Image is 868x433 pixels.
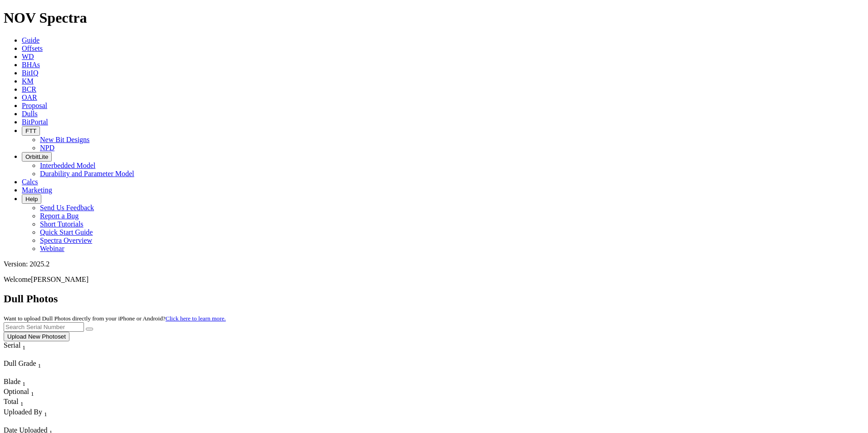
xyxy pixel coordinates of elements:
div: Sort None [4,341,42,359]
a: Spectra Overview [40,236,92,244]
span: Sort None [44,408,47,416]
div: Blade Sort None [4,378,35,388]
sub: 1 [44,411,47,418]
span: [PERSON_NAME] [31,276,89,283]
a: Quick Start Guide [40,228,93,236]
sub: 1 [20,401,24,408]
button: OrbitLite [22,152,52,162]
a: Durability and Parameter Model [40,170,134,177]
sub: 1 [31,390,34,397]
span: Sort None [20,398,24,405]
sub: 1 [22,380,25,387]
div: Uploaded By Sort None [4,408,89,418]
a: Guide [22,36,39,44]
div: Column Menu [4,418,89,426]
h2: Dull Photos [4,293,864,305]
a: Calcs [22,178,38,186]
a: Proposal [22,102,47,109]
a: BHAs [22,61,40,69]
a: BitPortal [22,118,48,126]
div: Total Sort None [4,398,35,408]
div: Dull Grade Sort None [4,359,67,369]
small: Want to upload Dull Photos directly from your iPhone or Android? [4,315,226,322]
span: Optional [4,388,29,395]
button: Help [22,194,41,204]
span: Help [25,196,38,202]
a: WD [22,53,34,60]
a: KM [22,77,34,85]
a: Webinar [40,245,64,252]
span: Serial [4,341,20,349]
a: Marketing [22,186,52,194]
span: Blade [4,378,20,385]
div: Column Menu [4,351,42,359]
span: FTT [25,128,36,134]
div: Sort None [4,408,89,426]
div: Optional Sort None [4,388,35,398]
a: Report a Bug [40,212,79,220]
span: Sort None [31,388,34,395]
p: Welcome [4,276,864,284]
a: Short Tutorials [40,220,84,228]
h1: NOV Spectra [4,10,864,26]
span: Total [4,398,19,405]
div: Sort None [4,378,35,388]
div: Sort None [4,398,35,408]
a: OAR [22,93,37,101]
span: Sort None [38,359,41,367]
div: Serial Sort None [4,341,42,351]
a: Offsets [22,44,43,52]
button: Upload New Photoset [4,332,69,341]
div: Column Menu [4,369,67,378]
a: BitIQ [22,69,38,77]
a: Send Us Feedback [40,204,94,212]
sub: 1 [38,362,41,369]
div: Sort None [4,388,35,398]
input: Search Serial Number [4,322,84,332]
div: Version: 2025.2 [4,260,864,268]
a: BCR [22,85,36,93]
a: Interbedded Model [40,162,95,169]
span: Sort None [22,378,25,385]
span: Uploaded By [4,408,42,416]
sub: 1 [22,344,25,351]
div: Sort None [4,359,67,378]
a: NPD [40,144,54,152]
span: OrbitLite [25,153,48,160]
a: Dulls [22,110,38,118]
span: Sort None [22,341,25,349]
a: New Bit Designs [40,136,89,143]
button: FTT [22,126,40,136]
a: Click here to learn more. [166,315,226,322]
span: Dull Grade [4,359,36,367]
